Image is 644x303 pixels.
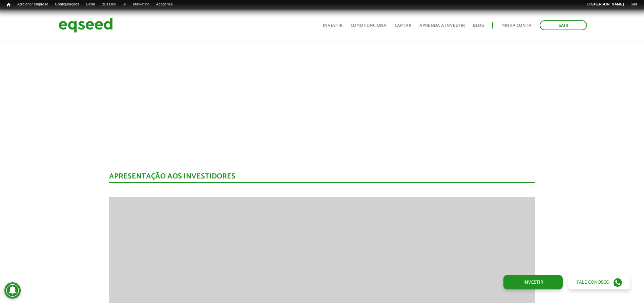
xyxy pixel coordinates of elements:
[540,20,587,30] a: Sair
[153,2,176,7] a: Academia
[119,2,130,7] a: RI
[323,23,342,28] a: Investir
[627,2,641,7] a: Sair
[98,2,119,7] a: Bus Dev
[593,2,624,6] strong: [PERSON_NAME]
[583,2,627,7] a: Olá[PERSON_NAME]
[473,23,484,28] a: Blog
[419,23,465,28] a: Aprenda a investir
[501,23,532,28] a: Minha conta
[7,2,11,7] span: Início
[3,2,14,8] a: Início
[130,2,153,7] a: Marketing
[109,173,535,183] div: Apresentação aos investidores
[351,23,387,28] a: Como funciona
[503,275,563,289] a: Investir
[14,2,52,7] a: Adicionar empresa
[568,275,630,289] a: Fale conosco
[59,16,113,34] img: EqSeed
[395,23,411,28] a: Captar
[82,2,98,7] a: Geral
[52,2,83,7] a: Configurações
